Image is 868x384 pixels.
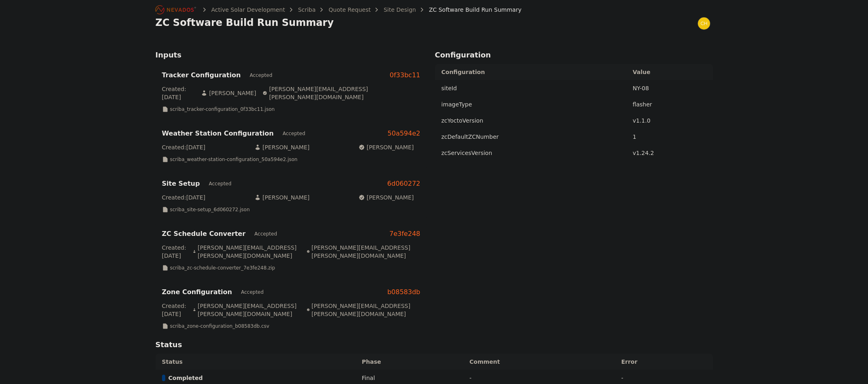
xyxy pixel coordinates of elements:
th: Error [617,354,713,370]
a: 50a594e2 [388,129,420,138]
a: 6d060272 [387,179,420,189]
p: [PERSON_NAME] [358,143,414,151]
a: 7e3fe248 [389,229,420,239]
p: [PERSON_NAME] [201,85,256,101]
th: Value [629,64,713,80]
p: [PERSON_NAME][EMAIL_ADDRESS][PERSON_NAME][DOMAIN_NAME] [307,244,414,260]
p: Created: [DATE] [162,302,186,318]
h3: ZC Schedule Converter [162,229,246,239]
div: Accepted [239,288,266,296]
p: scriba_weather-station-configuration_50a594e2.json [170,156,298,163]
p: [PERSON_NAME] [254,193,309,202]
th: Phase [358,354,465,370]
h3: Site Setup [162,179,200,189]
p: scriba_site-setup_6d060272.json [170,206,250,213]
h3: Tracker Configuration [162,70,241,80]
a: b08583db [387,287,420,297]
a: 0f33bc11 [390,70,420,80]
a: Quote Request [328,6,371,14]
td: v1.24.2 [629,145,713,161]
div: Accepted [206,180,234,188]
span: zcDefaultZCNumber [441,134,499,140]
div: ZC Software Build Run Summary [418,6,522,14]
p: [PERSON_NAME][EMAIL_ADDRESS][PERSON_NAME][DOMAIN_NAME] [262,85,414,101]
span: zcYoctoVersion [441,117,484,124]
p: Created: [DATE] [162,244,186,260]
span: zcServicesVersion [441,150,493,156]
p: [PERSON_NAME] [358,193,414,202]
a: Site Design [384,6,416,14]
span: siteId [441,85,457,91]
h2: Status [156,339,713,354]
td: NY-08 [629,80,713,96]
th: Configuration [435,64,629,80]
p: [PERSON_NAME][EMAIL_ADDRESS][PERSON_NAME][DOMAIN_NAME] [193,302,300,318]
h3: Weather Station Configuration [162,129,274,138]
td: 1 [629,129,713,145]
p: [PERSON_NAME] [254,143,309,151]
td: v1.1.0 [629,112,713,129]
nav: Breadcrumb [156,3,522,16]
div: Accepted [247,71,275,79]
p: scriba_zc-schedule-converter_7e3fe248.zip [170,265,275,271]
p: scriba_zone-configuration_b08583db.csv [170,323,269,329]
span: Completed [168,374,203,382]
p: scriba_tracker-configuration_0f33bc11.json [170,106,275,112]
div: Accepted [280,129,308,138]
h3: Zone Configuration [162,287,232,297]
h2: Inputs [156,49,427,64]
p: [PERSON_NAME][EMAIL_ADDRESS][PERSON_NAME][DOMAIN_NAME] [307,302,414,318]
a: Scriba [298,6,316,14]
th: Comment [465,354,617,370]
div: Final [362,374,375,382]
p: Created: [DATE] [162,193,205,202]
p: Created: [DATE] [162,143,205,151]
a: Active Solar Development [211,6,285,14]
div: Accepted [252,230,279,238]
p: Created: [DATE] [162,85,195,101]
p: [PERSON_NAME][EMAIL_ADDRESS][PERSON_NAME][DOMAIN_NAME] [193,244,300,260]
th: Status [156,354,358,370]
span: imageType [441,101,472,108]
h1: ZC Software Build Run Summary [156,16,334,29]
h2: Configuration [435,49,713,64]
img: chris.young@nevados.solar [697,17,710,30]
td: flasher [629,96,713,112]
